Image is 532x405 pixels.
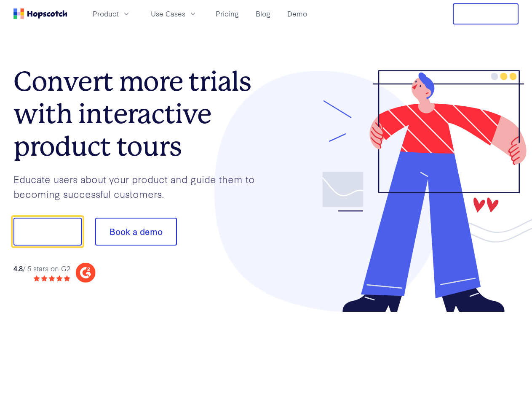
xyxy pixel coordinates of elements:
span: Product [93,8,119,19]
button: Use Cases [146,7,202,21]
button: Book a demo [95,218,177,246]
button: Free Trial [453,3,519,24]
a: Pricing [212,7,242,21]
a: Demo [284,7,310,21]
h1: Convert more trials with interactive product tours [13,65,266,162]
span: Use Cases [151,8,185,19]
strong: 4.8 [13,263,23,273]
button: Show me! [13,218,82,246]
button: Product [88,7,136,21]
p: Educate users about your product and guide them to becoming successful customers. [13,172,266,201]
a: Home [13,8,67,19]
a: Blog [252,7,274,21]
div: / 5 stars on G2 [13,263,70,274]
